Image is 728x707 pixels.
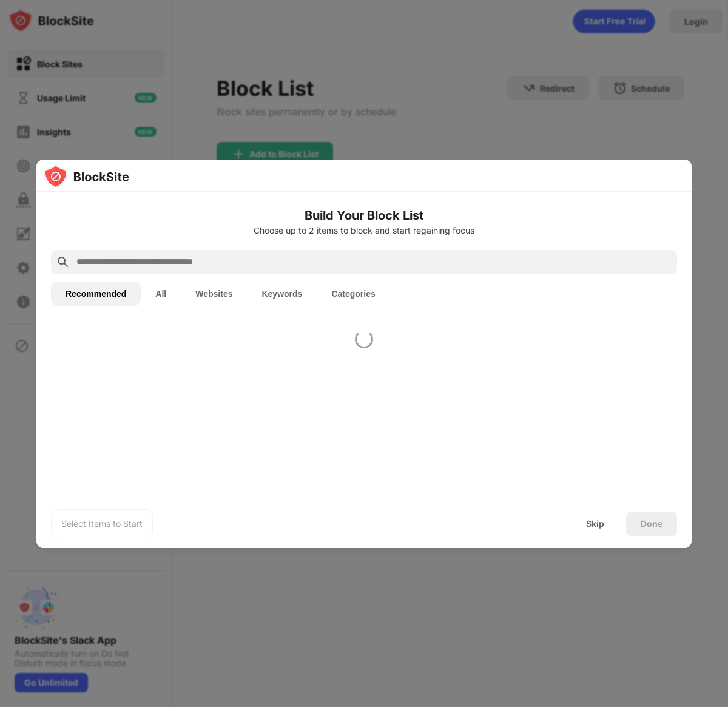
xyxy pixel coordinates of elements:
button: All [141,282,181,306]
button: Websites [181,282,247,306]
img: search.svg [56,255,70,269]
button: Recommended [51,282,141,306]
img: logo-blocksite.svg [44,164,129,189]
button: Categories [317,282,389,306]
div: Choose up to 2 items to block and start regaining focus [51,226,677,235]
button: Keywords [247,282,317,306]
div: Select Items to Start [61,518,143,530]
div: Skip [586,519,604,529]
div: Done [641,519,662,529]
h6: Build Your Block List [51,206,677,225]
